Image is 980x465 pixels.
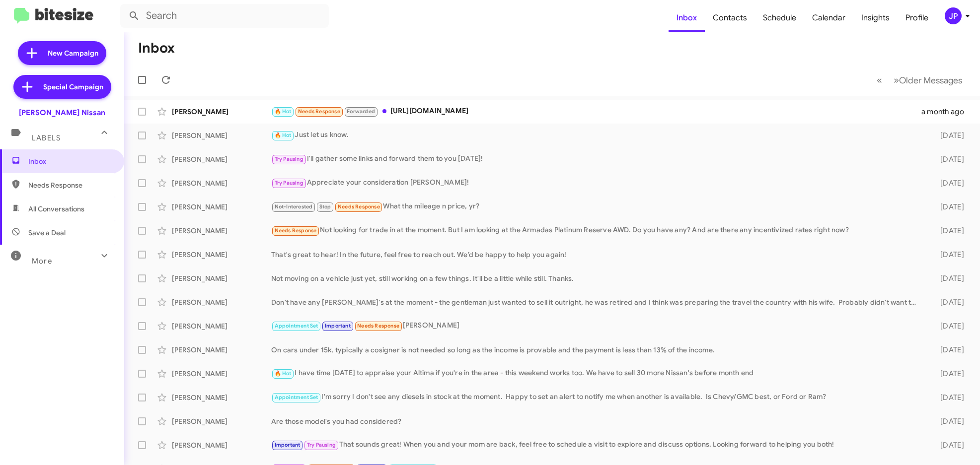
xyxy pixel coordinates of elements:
a: Contacts [705,3,755,32]
a: Special Campaign [13,75,111,99]
a: Profile [898,3,936,32]
a: New Campaign [18,41,106,65]
div: Don't have any [PERSON_NAME]'s at the moment - the gentleman just wanted to sell it outright, he ... [271,297,924,307]
span: Needs Response [298,108,340,115]
span: Needs Response [28,180,113,190]
nav: Page navigation example [871,70,968,90]
div: [PERSON_NAME] [172,107,271,117]
div: [DATE] [924,273,972,283]
div: Just let us know. [271,130,924,141]
div: [DATE] [924,178,972,188]
div: [DATE] [924,321,972,331]
div: [PERSON_NAME] [172,297,271,307]
div: [DATE] [924,345,972,355]
div: [PERSON_NAME] [172,131,271,140]
div: [PERSON_NAME] [172,250,271,260]
div: Not moving on a vehicle just yet, still working on a few things. It'll be a little while still. T... [271,273,924,283]
span: Try Pausing [275,180,303,186]
span: Needs Response [338,203,380,210]
div: [PERSON_NAME] [172,226,271,236]
input: Search [120,4,329,28]
span: Stop [319,203,331,210]
a: Inbox [669,3,705,32]
span: All Conversations [28,204,84,214]
span: New Campaign [48,48,98,58]
button: JP [936,7,969,24]
div: [PERSON_NAME] Nissan [19,108,105,118]
span: 🔥 Hot [275,108,292,115]
div: [PERSON_NAME] [172,416,271,426]
div: I'm sorry I don't see any diesels in stock at the moment. Happy to set an alert to notify me when... [271,392,924,403]
div: [PERSON_NAME] [172,273,271,283]
div: [DATE] [924,416,972,426]
div: That's great to hear! In the future, feel free to reach out. We’d be happy to help you again! [271,250,924,260]
div: [DATE] [924,250,972,260]
div: [PERSON_NAME] [172,393,271,402]
div: Appreciate your consideration [PERSON_NAME]! [271,177,924,189]
div: [DATE] [924,369,972,379]
div: [PERSON_NAME] [172,154,271,164]
div: I'll gather some links and forward them to you [DATE]! [271,153,924,165]
div: [PERSON_NAME] [172,369,271,379]
span: 🔥 Hot [275,132,292,138]
span: Try Pausing [307,442,336,448]
div: I have time [DATE] to appraise your Altima if you're in the area - this weekend works too. We hav... [271,368,924,379]
div: [DATE] [924,226,972,236]
button: Next [888,70,968,90]
span: Not-Interested [275,203,313,210]
span: 🔥 Hot [275,370,292,377]
div: [PERSON_NAME] [172,321,271,331]
a: Calendar [804,3,853,32]
div: [PERSON_NAME] [172,178,271,188]
div: Not looking for trade in at the moment. But I am looking at the Armadas Platinum Reserve AWD. Do ... [271,225,924,236]
div: a month ago [921,107,972,117]
span: Try Pausing [275,156,303,162]
div: Are those model's you had considered? [271,416,924,426]
div: [PERSON_NAME] [172,345,271,355]
span: Needs Response [357,323,399,329]
button: Previous [871,70,888,90]
span: Appointment Set [275,323,318,329]
div: [DATE] [924,440,972,450]
span: » [894,74,899,86]
div: What tha mileage n price, yr? [271,201,924,212]
div: [URL][DOMAIN_NAME] [271,106,921,117]
span: Special Campaign [43,82,103,92]
div: [PERSON_NAME] [271,320,924,332]
a: Schedule [755,3,804,32]
span: Labels [32,133,61,142]
span: Important [325,323,351,329]
div: [DATE] [924,297,972,307]
span: Inbox [28,156,113,166]
span: Older Messages [899,75,962,86]
div: [DATE] [924,202,972,212]
div: [PERSON_NAME] [172,202,271,212]
div: [DATE] [924,131,972,140]
span: Appointment Set [275,394,318,400]
span: Needs Response [275,227,317,234]
a: Insights [853,3,898,32]
h1: Inbox [138,40,175,56]
span: Important [275,442,301,448]
div: [DATE] [924,393,972,402]
div: That sounds great! When you and your mom are back, feel free to schedule a visit to explore and d... [271,439,924,451]
span: Save a Deal [28,228,66,238]
div: [DATE] [924,154,972,164]
span: « [877,74,882,86]
span: Forwarded [345,107,377,117]
div: [PERSON_NAME] [172,440,271,450]
div: On cars under 15k, typically a cosigner is not needed so long as the income is provable and the p... [271,345,924,355]
span: More [32,257,52,266]
div: JP [945,7,962,24]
